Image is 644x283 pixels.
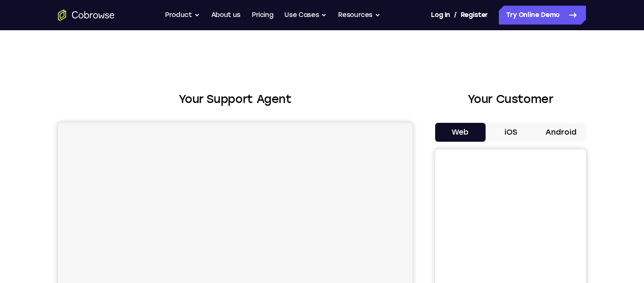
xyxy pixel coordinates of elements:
[454,9,457,21] span: /
[461,6,488,25] a: Register
[431,6,450,25] a: Log In
[486,123,536,142] button: iOS
[165,6,200,25] button: Product
[58,9,115,21] a: Go to the home page
[284,6,327,25] button: Use Cases
[435,123,486,142] button: Web
[536,123,586,142] button: Android
[58,91,413,108] h2: Your Support Agent
[499,6,586,25] a: Try Online Demo
[338,6,380,25] button: Resources
[211,6,240,25] a: About us
[252,6,273,25] a: Pricing
[435,91,586,108] h2: Your Customer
